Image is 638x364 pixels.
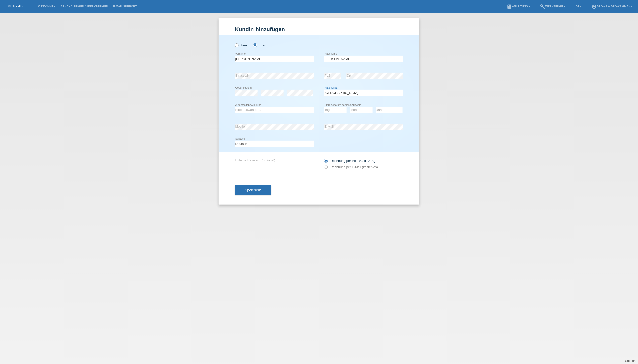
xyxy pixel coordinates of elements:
[538,5,568,8] a: buildWerkzeuge ▾
[573,5,584,8] a: DE ▾
[507,4,512,9] i: book
[589,5,635,8] a: account_circleBrows & Brows GmbH ▾
[235,43,238,47] input: Herr
[58,5,111,8] a: Behandlungen / Abbuchungen
[324,165,378,169] label: Rechnung per E-Mail (kostenlos)
[504,5,533,8] a: bookAnleitung ▾
[111,5,139,8] a: E-Mail Support
[540,4,545,9] i: build
[324,159,327,165] input: Rechnung per Post (CHF 2.90)
[592,4,597,9] i: account_circle
[253,43,266,47] label: Frau
[625,359,636,363] a: Support
[245,188,261,192] span: Speichern
[8,4,23,8] a: MF Health
[235,185,271,195] button: Speichern
[235,26,403,32] h1: Kundin hinzufügen
[235,43,247,47] label: Herr
[35,5,58,8] a: Kund*innen
[324,159,375,163] label: Rechnung per Post (CHF 2.90)
[253,43,257,47] input: Frau
[324,165,327,171] input: Rechnung per E-Mail (kostenlos)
